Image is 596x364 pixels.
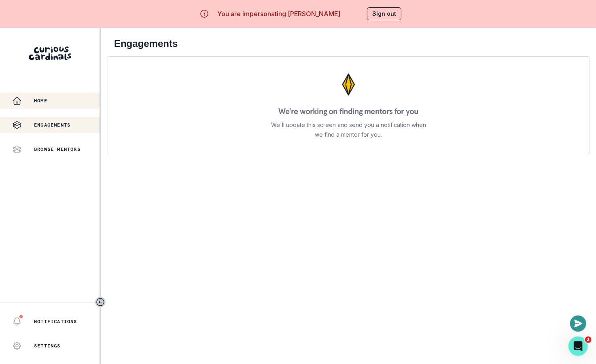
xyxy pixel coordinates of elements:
[114,38,583,50] h2: Engagements
[570,315,586,332] button: Open or close messaging widget
[34,343,61,349] p: Settings
[585,336,592,343] span: 2
[95,297,106,307] button: Toggle sidebar
[278,107,418,115] p: We're working on finding mentors for you
[217,9,340,19] p: You are impersonating [PERSON_NAME]
[367,7,401,20] button: Sign out
[34,146,81,152] p: Browse Mentors
[34,122,70,128] p: Engagements
[271,120,426,140] p: We'll update this screen and send you a notification when we find a mentor for you.
[34,97,47,104] p: Home
[34,318,77,325] p: Notifications
[29,47,71,60] img: Curious Cardinals Logo
[568,336,588,356] iframe: Intercom live chat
